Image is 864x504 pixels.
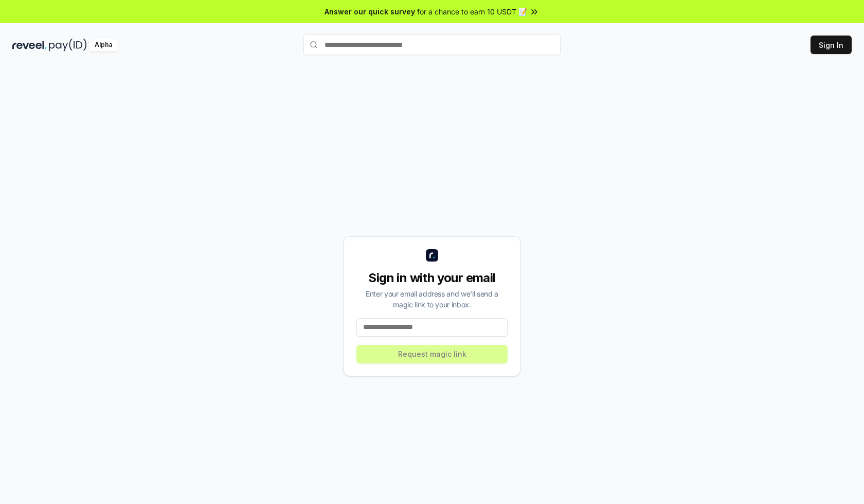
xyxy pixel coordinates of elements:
[49,39,87,51] img: pay_id
[426,249,438,262] img: logo_small
[325,6,415,17] span: Answer our quick survey
[12,39,47,51] img: reveel_dark
[356,270,508,286] div: Sign in with your email
[811,36,852,54] button: Sign In
[89,39,118,51] div: Alpha
[356,288,508,310] div: Enter your email address and we’ll send a magic link to your inbox.
[417,6,527,17] span: for a chance to earn 10 USDT 📝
